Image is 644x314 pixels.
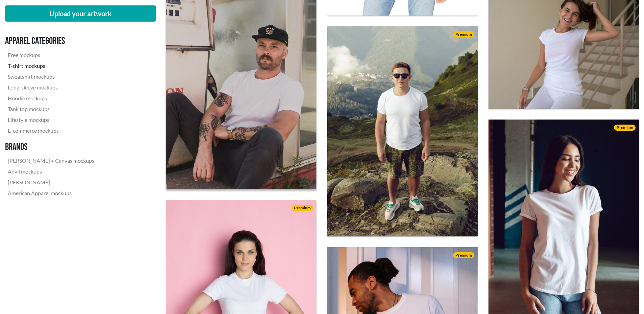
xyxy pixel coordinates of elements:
[327,26,478,237] a: man with sunglasses, camo shorts and sneakers wearing a white crew neck T-shirt on a trek in the ...
[5,177,97,188] a: [PERSON_NAME]
[5,50,97,60] a: Free mockups
[5,71,97,82] a: Sweatshirt mockups
[5,125,97,136] a: E-commerce mockups
[5,166,97,177] a: Anvil mockups
[453,252,474,258] span: Premium
[5,188,97,199] a: American Apparel mockups
[5,104,97,114] a: Tank top mockups
[5,155,97,166] a: [PERSON_NAME] + Canvas mockups
[5,114,97,125] a: Lifestyle mockups
[453,31,474,37] span: Premium
[5,5,156,22] button: Upload your artwork
[327,26,478,236] img: man with sunglasses, camo shorts and sneakers wearing a white crew neck T-shirt on a trek in the ...
[292,205,313,211] span: Premium
[614,125,635,131] span: Premium
[5,60,97,71] a: T-shirt mockups
[5,93,97,104] a: Hoodie mockups
[5,35,97,47] h3: Apparel categories
[5,141,97,153] h3: Brands
[5,82,97,93] a: Long-sleeve mockups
